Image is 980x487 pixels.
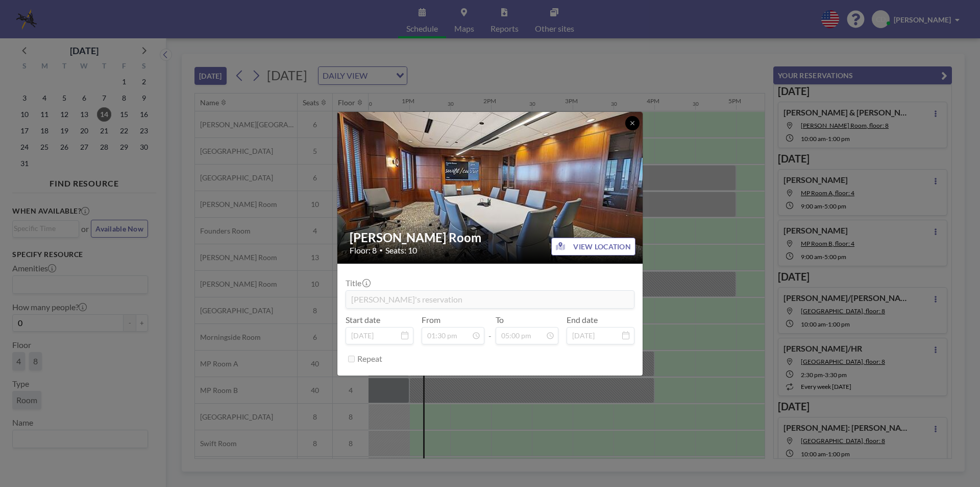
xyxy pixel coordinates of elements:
label: From [422,315,440,325]
label: Start date [346,315,380,325]
h2: [PERSON_NAME] Room [350,230,631,245]
button: VIEW LOCATION [551,238,635,256]
input: (No title) [346,291,634,308]
label: Repeat [357,354,382,364]
span: - [488,318,492,341]
label: End date [567,315,598,325]
span: Seats: 10 [385,245,417,256]
img: 537.jpg [337,72,644,303]
span: • [379,246,383,254]
label: To [496,315,504,325]
span: Floor: 8 [350,245,377,256]
label: Title [346,278,370,288]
